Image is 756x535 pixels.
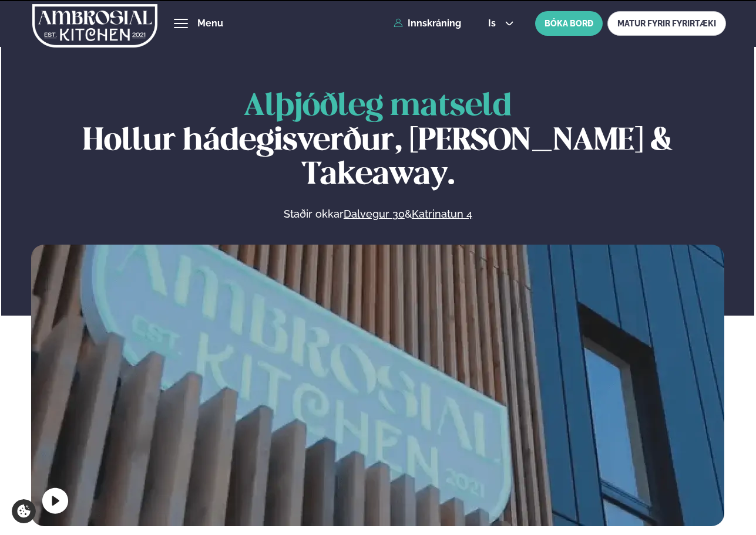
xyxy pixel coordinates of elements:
[244,92,512,121] span: Alþjóðleg matseld
[344,207,405,221] a: Dalvegur 30
[488,19,499,28] span: is
[607,11,726,36] a: MATUR FYRIR FYRIRTÆKI
[32,2,157,50] img: logo
[479,19,523,28] button: is
[31,90,724,193] h1: Hollur hádegisverður, [PERSON_NAME] & Takeaway.
[12,499,36,523] a: Cookie settings
[412,207,472,221] a: Katrinatun 4
[535,11,603,36] button: BÓKA BORÐ
[174,16,188,31] button: hamburger
[394,18,461,29] a: Innskráning
[156,207,600,221] p: Staðir okkar &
